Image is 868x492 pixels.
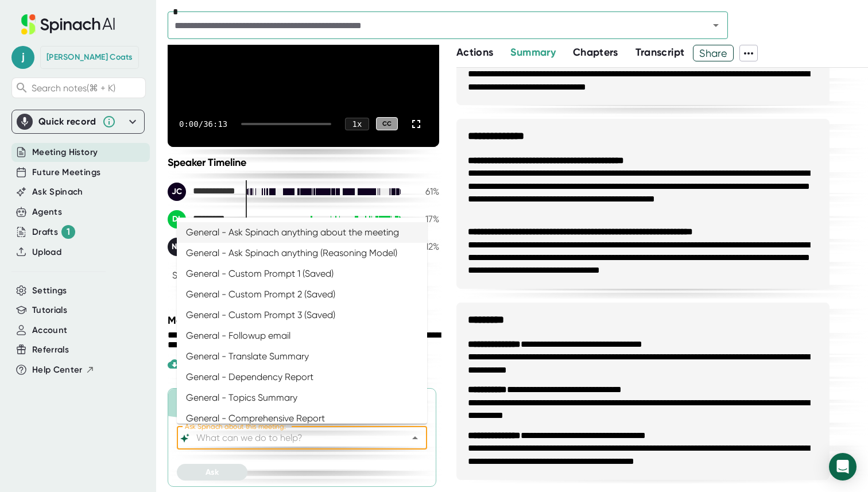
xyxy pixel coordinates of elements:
button: Share [693,45,734,61]
button: Future Meetings [32,166,100,179]
div: Meeting Attendees [168,313,442,327]
div: Name not available [168,238,237,256]
li: General - Comprehensive Report [177,408,427,429]
button: Ask [177,464,247,481]
div: CC [376,117,398,130]
button: Actions [456,45,493,60]
button: Transcript [635,45,685,60]
span: j [11,46,34,69]
div: DL [168,210,186,228]
div: Speaker Timeline [168,156,439,169]
button: Referrals [32,343,69,357]
li: General - Ask Spinach anything about the meeting [177,222,427,243]
span: Share [693,43,733,63]
div: 1 [61,225,75,239]
li: General - Custom Prompt 2 (Saved) [177,284,427,305]
input: What can we do to help? [194,430,390,446]
div: Quick record [17,110,139,133]
li: General - Custom Prompt 1 (Saved) [177,264,427,284]
span: Ask [206,467,219,477]
span: Transcript [635,46,685,59]
button: Agents [32,206,62,219]
li: General - Topics Summary [177,388,427,408]
button: Ask Spinach [32,185,83,199]
span: Chapters [573,46,618,59]
div: Download Video [168,357,257,371]
span: Summary [510,46,555,59]
button: Tutorials [32,304,67,317]
button: Drafts 1 [32,225,75,239]
li: General - Ask Spinach anything (Reasoning Model) [177,243,427,264]
li: General - Followup email [177,326,427,346]
button: See more+ [168,265,228,285]
div: 0:00 / 36:13 [179,119,227,129]
div: 17 % [410,214,439,224]
span: Help Center [32,363,83,377]
button: Meeting History [32,146,98,159]
button: Upload [32,246,61,259]
li: General - Dependency Report [177,367,427,388]
div: Open Intercom Messenger [829,453,857,481]
div: 1 x [345,118,369,130]
div: JC [168,183,186,201]
button: Close [407,430,423,446]
div: Justin Coats [46,52,133,63]
div: Na [168,238,186,256]
button: Chapters [573,45,618,60]
button: Open [708,17,724,33]
div: Quick record [38,116,96,127]
button: Account [32,324,67,337]
div: Justin Coats [168,183,237,201]
span: Search notes (⌘ + K) [32,83,115,94]
div: Dan Lavey [168,210,237,228]
li: General - Translate Summary [177,346,427,367]
button: Summary [510,45,555,60]
span: Actions [456,46,493,59]
li: General - Custom Prompt 3 (Saved) [177,305,427,326]
div: 61 % [410,186,439,197]
button: Settings [32,284,67,297]
button: Help Center [32,363,95,377]
div: Drafts [32,225,75,239]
